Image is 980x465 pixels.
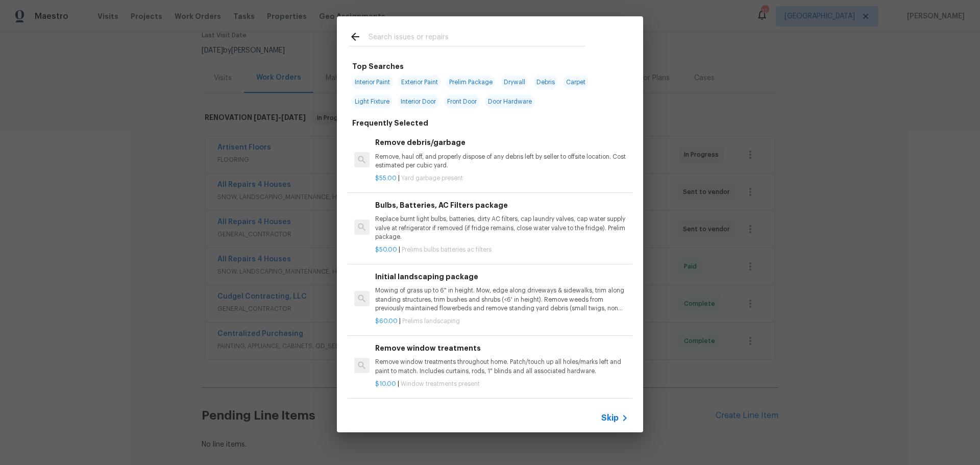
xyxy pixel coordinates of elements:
[398,75,441,89] span: Exterior Paint
[375,246,628,254] p: |
[375,175,397,181] span: $55.00
[369,31,585,46] input: Search issues or repairs
[375,358,628,375] p: Remove window treatments throughout home. Patch/touch up all holes/marks left and paint to match....
[563,75,589,89] span: Carpet
[375,342,628,354] h6: Remove window treatments
[501,75,528,89] span: Drywall
[352,75,393,89] span: Interior Paint
[375,247,397,253] span: $50.00
[485,94,535,109] span: Door Hardware
[402,247,492,253] span: Prelims bulbs batteries ac filters
[375,380,628,388] p: |
[352,117,428,129] h6: Frequently Selected
[375,215,628,241] p: Replace burnt light bulbs, batteries, dirty AC filters, cap laundry valves, cap water supply valv...
[601,413,619,423] span: Skip
[402,318,460,324] span: Prelims landscaping
[375,137,628,148] h6: Remove debris/garbage
[401,175,463,181] span: Yard garbage present
[446,75,496,89] span: Prelim Package
[533,75,558,89] span: Debris
[375,317,628,326] p: |
[401,381,480,387] span: Window treatments present
[352,61,404,72] h6: Top Searches
[375,153,628,170] p: Remove, haul off, and properly dispose of any debris left by seller to offsite location. Cost est...
[398,94,439,109] span: Interior Door
[375,286,628,312] p: Mowing of grass up to 6" in height. Mow, edge along driveways & sidewalks, trim along standing st...
[352,94,393,109] span: Light Fixture
[375,381,396,387] span: $10.00
[375,200,628,211] h6: Bulbs, Batteries, AC Filters package
[375,271,628,282] h6: Initial landscaping package
[444,94,480,109] span: Front Door
[375,174,628,183] p: |
[375,318,398,324] span: $60.00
